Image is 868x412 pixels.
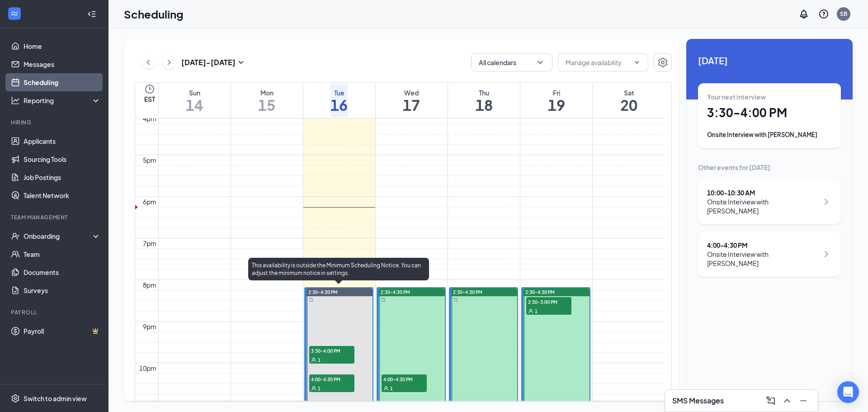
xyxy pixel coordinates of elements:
[87,9,96,19] svg: Collapse
[309,346,354,355] span: 3:30-4:00 PM
[318,357,321,363] span: 1
[141,114,158,123] div: 4pm
[633,59,641,66] svg: ChevronDown
[137,363,158,373] div: 10pm
[141,155,158,165] div: 5pm
[657,57,668,68] svg: Settings
[471,53,552,71] button: All calendarsChevronDown
[24,232,93,241] div: Onboarding
[698,53,841,67] span: [DATE]
[318,385,321,392] span: 1
[141,238,158,248] div: 7pm
[707,105,832,120] h1: 3:30 - 4:00 PM
[141,322,158,331] div: 9pm
[525,289,555,295] span: 2:30-4:30 PM
[11,232,20,241] svg: UserCheck
[840,10,847,18] div: SB
[798,395,809,406] svg: Minimize
[818,9,829,19] svg: QuestionInfo
[141,280,158,290] div: 8pm
[329,83,349,118] a: September 16, 2025
[453,298,458,302] svg: Sync
[309,374,354,384] span: 4:00-4:30 PM
[698,163,841,172] div: Other events for [DATE]
[453,289,482,295] span: 2:30-4:30 PM
[707,130,832,139] div: Onsite Interview with [PERSON_NAME]
[528,308,533,314] svg: User
[11,96,20,105] svg: Analysis
[654,53,672,71] button: Settings
[672,396,724,406] h3: SMS Messages
[618,83,639,118] a: September 20, 2025
[11,394,20,403] svg: Settings
[536,58,545,67] svg: ChevronDown
[548,97,565,113] h1: 19
[764,393,778,408] button: ComposeMessage
[24,186,101,204] a: Talent Network
[24,37,101,55] a: Home
[311,386,316,391] svg: User
[707,250,819,268] div: Onsite Interview with [PERSON_NAME]
[181,57,236,67] h3: [DATE] - [DATE]
[236,57,246,68] svg: SmallChevronDown
[707,188,819,197] div: 10:00 - 10:30 AM
[24,132,101,150] a: Applicants
[142,56,155,69] button: ChevronLeft
[546,83,567,118] a: September 19, 2025
[390,385,393,392] span: 1
[24,55,101,73] a: Messages
[256,83,277,118] a: September 15, 2025
[798,9,809,19] svg: Notifications
[165,57,174,68] svg: ChevronRight
[144,95,155,104] span: EST
[476,97,493,113] h1: 18
[780,393,794,408] button: ChevronUp
[401,83,422,118] a: September 17, 2025
[124,6,184,22] h1: Scheduling
[796,393,811,408] button: Minimize
[24,281,101,299] a: Surveys
[526,297,571,306] span: 2:30-3:00 PM
[383,386,389,391] svg: User
[24,263,101,281] a: Documents
[186,97,203,113] h1: 14
[24,150,101,168] a: Sourcing Tools
[837,381,859,403] div: Open Intercom Messenger
[535,308,538,314] span: 1
[184,83,205,118] a: September 14, 2025
[821,249,832,260] svg: ChevronRight
[11,118,99,126] div: Hiring
[821,196,832,207] svg: ChevronRight
[24,394,87,403] div: Switch to admin view
[144,57,153,68] svg: ChevronLeft
[566,57,630,67] input: Manage availability
[258,88,275,97] div: Mon
[141,197,158,207] div: 6pm
[707,92,832,101] div: Your next interview
[309,298,313,302] svg: Sync
[11,213,99,221] div: Team Management
[11,308,99,316] div: Payroll
[707,197,819,215] div: Onsite Interview with [PERSON_NAME]
[144,84,155,95] svg: Clock
[248,258,429,280] div: This availability is outside the Minimum Scheduling Notice. You can adjust the minimum notice in ...
[403,97,420,113] h1: 17
[620,88,637,97] div: Sat
[381,289,410,295] span: 2:30-4:30 PM
[707,241,819,250] div: 4:00 - 4:30 PM
[782,395,793,406] svg: ChevronUp
[382,374,427,384] span: 4:00-4:30 PM
[162,56,176,69] button: ChevronRight
[24,73,101,91] a: Scheduling
[258,97,275,113] h1: 15
[765,395,776,406] svg: ComposeMessage
[474,83,495,118] a: September 18, 2025
[311,357,316,363] svg: User
[308,289,338,295] span: 2:30-4:30 PM
[24,96,101,105] div: Reporting
[330,88,348,97] div: Tue
[24,245,101,263] a: Team
[10,9,19,18] svg: WorkstreamLogo
[186,88,203,97] div: Sun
